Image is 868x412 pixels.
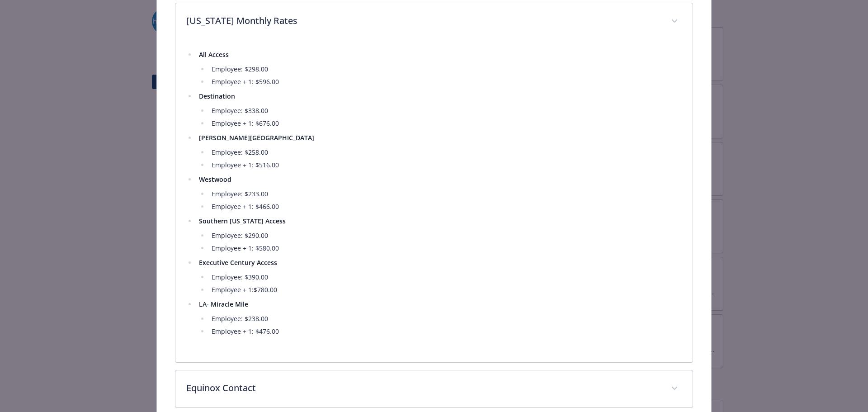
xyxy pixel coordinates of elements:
[209,272,682,283] li: Employee: $390.00
[209,147,682,158] li: Employee: $258.00
[209,64,682,75] li: Employee: $298.00
[209,76,682,87] li: Employee + 1: $596.00
[209,284,682,295] li: Employee + 1:$780.00
[209,313,682,324] li: Employee: $238.00
[209,201,682,212] li: Employee + 1: $466.00
[175,3,693,40] div: [US_STATE] Monthly Rates
[175,40,693,362] div: [US_STATE] Monthly Rates
[199,92,235,100] strong: Destination
[209,160,682,170] li: Employee + 1: $516.00
[209,243,682,254] li: Employee + 1: $580.00
[199,133,314,142] strong: [PERSON_NAME][GEOGRAPHIC_DATA]
[209,189,682,199] li: Employee: $233.00
[199,300,248,308] strong: LA- Miracle Mile
[199,217,286,225] strong: Southern [US_STATE] Access
[199,258,277,267] strong: Executive Century Access
[199,175,231,184] strong: Westwood
[186,14,660,28] p: [US_STATE] Monthly Rates
[209,105,682,116] li: Employee: $338.00
[199,50,229,59] strong: All Access
[209,118,682,129] li: Employee + 1: $676.00
[175,370,693,407] div: Equinox Contact
[209,326,682,337] li: Employee + 1: $476.00
[209,230,682,241] li: Employee: $290.00
[186,381,660,395] p: Equinox Contact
